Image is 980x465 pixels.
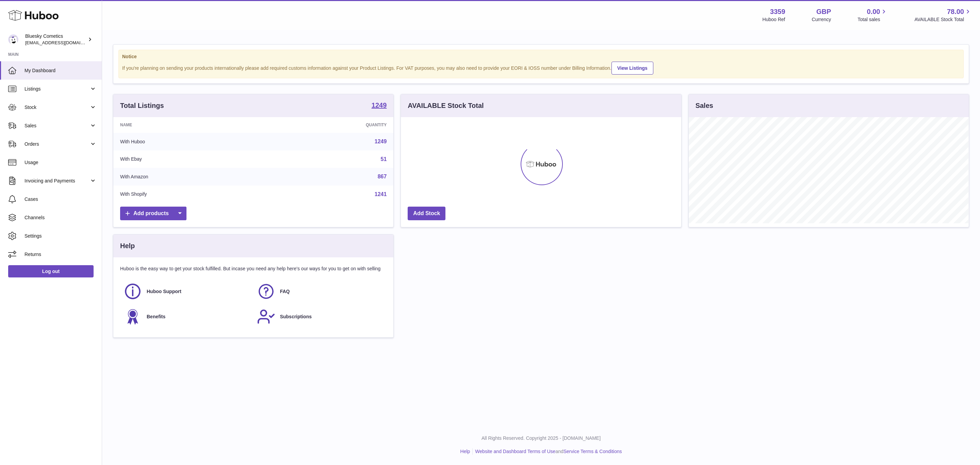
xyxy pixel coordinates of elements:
div: Currency [812,16,831,23]
span: Invoicing and Payments [24,178,89,184]
span: 0.00 [867,7,880,16]
span: Usage [24,159,97,166]
span: My Dashboard [24,67,97,74]
a: 0.00 Total sales [857,7,888,23]
a: Add products [120,207,186,221]
span: Cases [24,196,97,203]
a: 1241 [375,191,387,197]
span: Returns [24,251,97,258]
strong: 3359 [770,7,785,16]
a: View Listings [611,62,653,75]
span: Listings [24,86,89,92]
span: [EMAIL_ADDRESS][DOMAIN_NAME] [25,40,100,45]
h3: AVAILABLE Stock Total [408,101,484,110]
div: If you're planning on sending your products internationally please add required customs informati... [122,61,960,75]
p: All Rights Reserved. Copyright 2025 - [DOMAIN_NAME] [108,435,975,442]
td: With Huboo [113,133,267,150]
a: Subscriptions [257,307,383,326]
strong: GBP [816,7,831,16]
span: AVAILABLE Stock Total [914,16,972,23]
span: Settings [24,233,97,239]
a: FAQ [257,282,383,301]
div: Bluesky Cometics [25,33,86,46]
a: 1249 [372,102,387,110]
th: Quantity [267,117,394,133]
span: Benefits [147,314,165,320]
span: Total sales [857,16,888,23]
h3: Total Listings [120,101,164,110]
a: 78.00 AVAILABLE Stock Total [914,7,972,23]
p: Huboo is the easy way to get your stock fulfilled. But incase you need any help here's our ways f... [120,266,387,272]
a: Add Stock [408,207,445,221]
a: Huboo Support [124,282,250,301]
td: With Amazon [113,168,267,186]
a: 51 [381,156,387,162]
th: Name [113,117,267,133]
span: Subscriptions [280,314,312,320]
h3: Help [120,241,135,251]
strong: Notice [122,53,960,60]
a: Website and Dashboard Terms of Use [475,449,555,454]
span: Stock [24,104,89,111]
span: Orders [24,141,89,147]
span: Channels [24,214,97,221]
div: Huboo Ref [763,16,785,23]
span: FAQ [280,288,290,295]
li: and [473,448,622,455]
span: 78.00 [947,7,964,16]
a: 1249 [375,139,387,144]
a: 867 [378,174,387,179]
td: With Shopify [113,186,267,203]
h3: Sales [696,101,713,110]
span: Huboo Support [147,288,181,295]
a: Service Terms & Conditions [563,449,622,454]
a: Benefits [124,307,250,326]
img: internalAdmin-3359@internal.huboo.com [8,34,18,45]
strong: 1249 [372,102,387,109]
a: Log out [8,265,94,277]
a: Help [460,449,470,454]
td: With Ebay [113,150,267,168]
span: Sales [24,123,89,129]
